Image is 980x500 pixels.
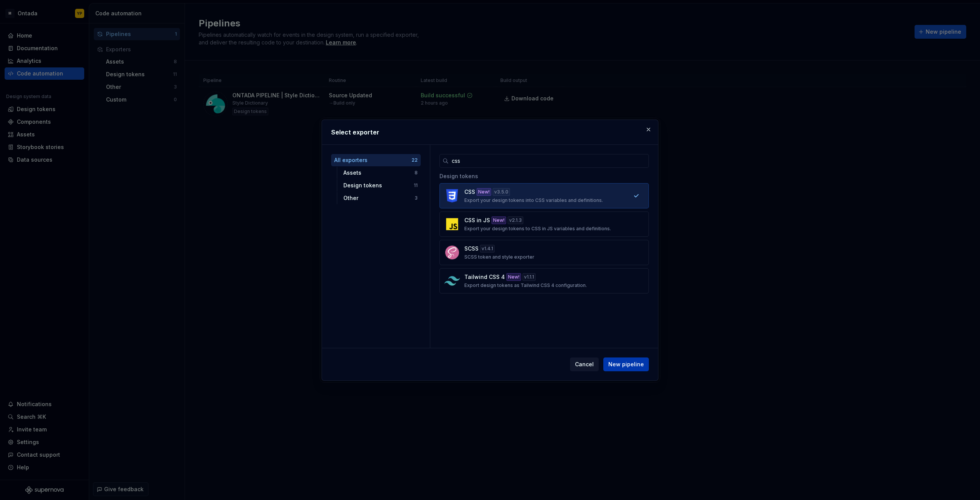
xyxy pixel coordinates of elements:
[480,245,495,252] div: v 1.4.1
[343,182,414,189] div: Design tokens
[343,194,415,202] div: Other
[415,170,418,176] div: 8
[570,357,599,371] button: Cancel
[412,157,418,163] div: 22
[439,240,649,265] button: SCSSv1.4.1SCSS token and style exporter
[464,226,611,232] p: Export your design tokens to CSS in JS variables and definitions.
[477,188,491,196] div: New!
[343,169,415,177] div: Assets
[464,245,479,252] p: SCSS
[449,154,649,168] input: Search...
[493,188,510,196] div: v 3.5.0
[523,273,536,281] div: v 1.1.1
[506,273,521,281] div: New!
[415,195,418,201] div: 3
[340,192,421,204] button: Other3
[464,282,587,289] p: Export design tokens as Tailwind CSS 4 configuration.
[414,182,418,189] div: 11
[464,188,475,196] p: CSS
[464,197,603,203] p: Export your design tokens into CSS variables and definitions.
[331,154,421,166] button: All exporters22
[340,167,421,179] button: Assets8
[439,211,649,237] button: CSS in JSNew!v2.1.3Export your design tokens to CSS in JS variables and definitions.
[492,216,506,224] div: New!
[508,216,523,224] div: v 2.1.3
[464,273,505,281] p: Tailwind CSS 4
[439,168,649,183] div: Design tokens
[464,216,490,224] p: CSS in JS
[464,254,534,260] p: SCSS token and style exporter
[575,361,594,368] span: Cancel
[334,156,412,164] div: All exporters
[603,357,649,371] button: New pipeline
[608,361,644,368] span: New pipeline
[340,179,421,192] button: Design tokens11
[331,128,649,137] h2: Select exporter
[439,183,649,208] button: CSSNew!v3.5.0Export your design tokens into CSS variables and definitions.
[439,268,649,293] button: Tailwind CSS 4New!v1.1.1Export design tokens as Tailwind CSS 4 configuration.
